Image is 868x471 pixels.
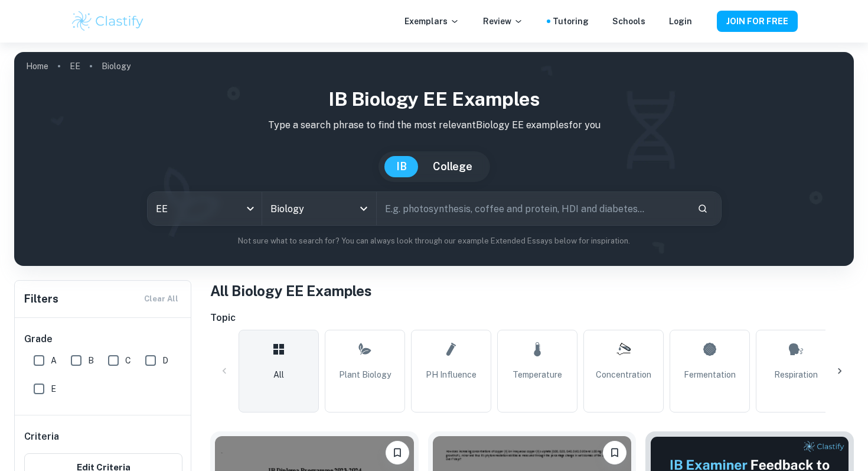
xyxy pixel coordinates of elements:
p: Review [483,15,523,28]
p: Type a search phrase to find the most relevant Biology EE examples for you [24,118,844,132]
img: profile cover [14,52,854,266]
div: EE [148,192,262,225]
span: A [51,354,57,367]
a: Schools [612,15,645,28]
span: Plant Biology [339,368,391,381]
p: Exemplars [404,15,459,28]
a: EE [70,58,80,74]
span: Temperature [513,368,562,381]
span: All [273,368,284,381]
button: JOIN FOR FREE [717,11,798,32]
h1: IB Biology EE examples [24,85,844,113]
p: Not sure what to search for? You can always look through our example Extended Essays below for in... [24,235,844,247]
button: IB [384,156,419,177]
button: Please log in to bookmark exemplars [603,441,626,464]
img: Clastify logo [70,9,145,33]
button: Open [355,200,372,217]
p: Biology [102,60,130,73]
span: C [125,354,131,367]
span: pH Influence [426,368,477,381]
a: Login [669,15,692,28]
button: Help and Feedback [701,18,707,24]
h6: Topic [210,311,854,325]
input: E.g. photosynthesis, coffee and protein, HDI and diabetes... [377,192,688,225]
span: Respiration [774,368,818,381]
a: Home [26,58,48,74]
button: Search [693,199,713,219]
h6: Grade [24,332,182,346]
button: Please log in to bookmark exemplars [386,441,409,464]
span: D [162,354,168,367]
span: E [51,382,56,395]
h6: Criteria [24,430,59,444]
a: Tutoring [553,15,589,28]
span: Concentration [596,368,651,381]
h1: All Biology EE Examples [210,280,854,301]
button: College [421,156,484,177]
h6: Filters [24,291,58,307]
span: B [88,354,94,367]
span: Fermentation [684,368,736,381]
